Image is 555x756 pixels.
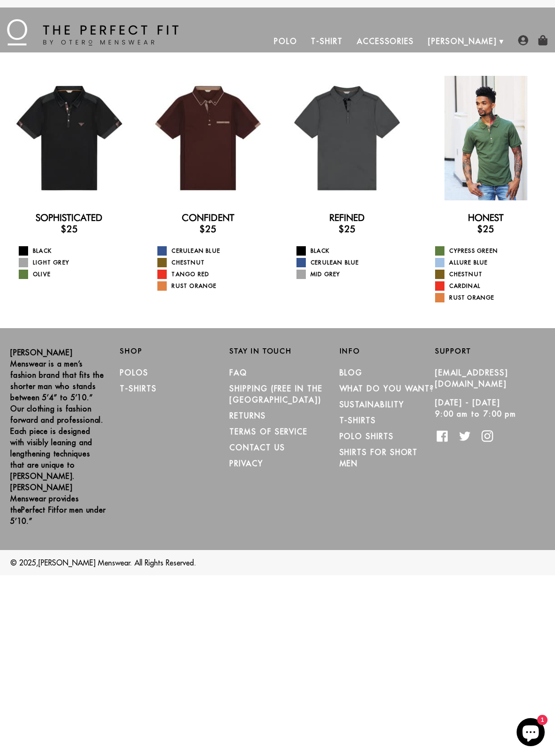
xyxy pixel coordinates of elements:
[435,397,531,419] p: [DATE] - [DATE] 9:00 am to 7:00 pm
[538,35,548,45] img: shopping-bag-icon.png
[421,30,504,52] a: [PERSON_NAME]
[304,30,349,52] a: T-Shirt
[19,270,132,279] a: Olive
[229,347,325,355] h2: Stay in Touch
[468,212,503,223] a: Honest
[435,368,508,389] a: [EMAIL_ADDRESS][DOMAIN_NAME]
[340,416,376,425] a: T-Shirts
[229,459,263,468] a: PRIVACY
[10,557,545,568] p: © 2025, . All Rights Reserved.
[19,258,132,267] a: Light Grey
[435,281,548,291] a: Cardinal
[157,270,270,279] a: Tango Red
[340,448,418,468] a: Shirts for Short Men
[120,347,215,355] h2: Shop
[435,347,545,355] h2: Support
[19,246,132,256] a: Black
[267,30,304,52] a: Polo
[157,281,270,291] a: Rust Orange
[285,223,409,235] h3: $25
[296,258,409,267] a: Cerulean Blue
[7,19,178,45] img: The Perfect Fit - by Otero Menswear - Logo
[229,427,308,436] a: TERMS OF SERVICE
[514,718,548,749] inbox-online-store-chat: Shopify online store chat
[36,212,103,223] a: Sophisticated
[157,258,270,267] a: Chestnut
[423,223,548,235] h3: $25
[350,30,421,52] a: Accessories
[340,368,363,377] a: Blog
[518,35,528,45] img: user-account-icon.png
[182,212,234,223] a: Confident
[340,347,435,355] h2: Info
[7,223,132,235] h3: $25
[229,384,322,404] a: SHIPPING (Free in the [GEOGRAPHIC_DATA])
[120,368,148,377] a: Polos
[229,368,247,377] a: FAQ
[229,443,285,452] a: CONTACT US
[21,505,56,514] strong: Perfect Fit
[329,212,365,223] a: Refined
[10,347,106,527] p: [PERSON_NAME] Menswear is a men’s fashion brand that fits the shorter man who stands between 5’4”...
[435,246,548,256] a: Cypress Green
[435,270,548,279] a: Chestnut
[296,246,409,256] a: Black
[229,411,266,420] a: RETURNS
[340,432,394,441] a: Polo Shirts
[435,293,548,302] a: Rust Orange
[435,258,548,267] a: Allure Blue
[340,384,435,393] a: What Do You Want?
[157,246,270,256] a: Cerulean Blue
[296,270,409,279] a: Mid Grey
[146,223,270,235] h3: $25
[340,400,404,409] a: Sustainability
[38,558,130,567] a: [PERSON_NAME] Menswear
[120,384,156,393] a: T-Shirts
